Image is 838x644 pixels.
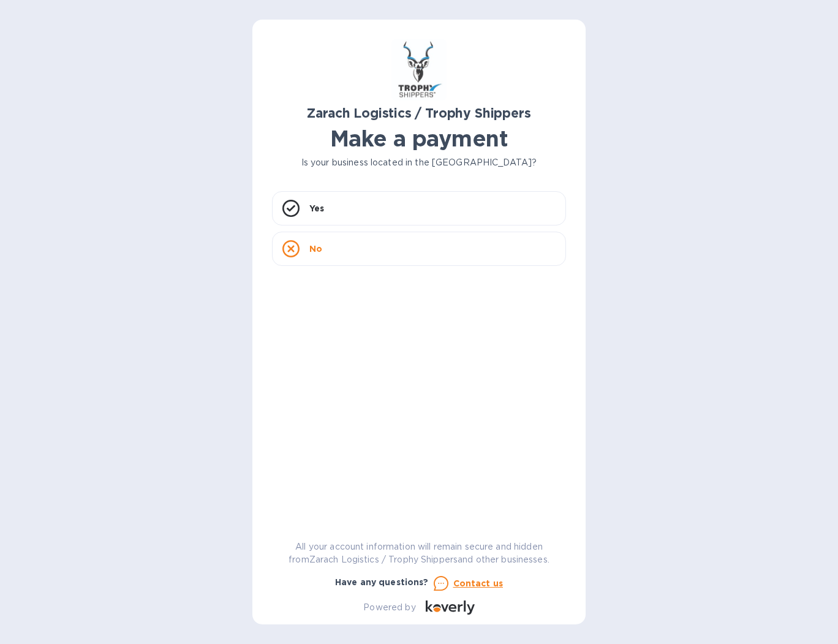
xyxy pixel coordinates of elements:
[272,156,566,169] p: Is your business located in the [GEOGRAPHIC_DATA]?
[363,601,415,614] p: Powered by
[453,578,504,588] u: Contact us
[307,105,530,121] b: Zarach Logistics / Trophy Shippers
[309,243,322,255] p: No
[272,126,566,151] h1: Make a payment
[335,577,429,587] b: Have any questions?
[272,540,566,566] p: All your account information will remain secure and hidden from Zarach Logistics / Trophy Shipper...
[309,202,324,214] p: Yes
